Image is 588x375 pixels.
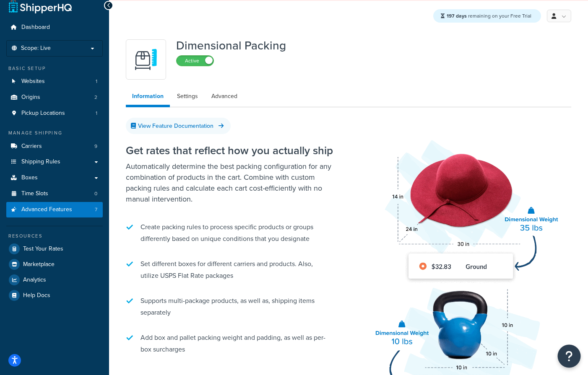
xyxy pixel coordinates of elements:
[6,186,103,202] li: Time Slots
[126,254,336,286] li: Set different boxes for different carriers and products. Also, utilize USPS Flat Rate packages
[126,217,336,249] li: Create packing rules to process specific products or groups differently based on unique condition...
[6,74,103,89] li: Websites
[171,88,204,105] a: Settings
[96,78,97,85] span: 1
[23,277,46,284] span: Analytics
[6,272,103,287] a: Analytics
[6,106,103,121] a: Pickup Locations1
[558,345,581,368] button: Open Resource Center
[6,20,103,35] a: Dashboard
[6,65,103,72] div: Basic Setup
[6,106,103,121] li: Pickup Locations
[176,39,286,52] h1: Dimensional Packing
[177,56,213,66] label: Active
[6,186,103,202] a: Time Slots0
[94,143,97,150] span: 9
[21,78,45,85] span: Websites
[6,139,103,154] a: Carriers9
[126,328,336,359] li: Add box and pallet packing weight and padding, as well as per-box surcharges
[6,154,103,170] a: Shipping Rules
[131,45,161,74] img: DTVBYsAAAAAASUVORK5CYII=
[94,94,97,101] span: 2
[126,291,336,323] li: Supports multi-package products, as well as, shipping items separately
[6,288,103,303] a: Help Docs
[21,158,60,166] span: Shipping Rules
[23,246,63,253] span: Test Your Rates
[21,110,65,117] span: Pickup Locations
[95,206,97,213] span: 7
[21,143,42,150] span: Carriers
[6,90,103,105] li: Origins
[21,45,51,52] span: Scope: Live
[23,261,55,268] span: Marketplace
[21,206,72,213] span: Advanced Features
[23,292,50,299] span: Help Docs
[21,174,38,181] span: Boxes
[126,145,336,157] h2: Get rates that reflect how you actually ship
[96,110,97,117] span: 1
[6,202,103,217] li: Advanced Features
[6,202,103,217] a: Advanced Features7
[447,12,531,20] span: remaining on your Free Trial
[205,88,244,105] a: Advanced
[126,88,170,107] a: Information
[126,161,336,204] p: Automatically determine the best packing configuration for any combination of products in the car...
[94,190,97,197] span: 0
[6,139,103,154] li: Carriers
[6,90,103,105] a: Origins2
[447,12,467,20] strong: 197 days
[21,94,40,101] span: Origins
[6,233,103,240] div: Resources
[6,74,103,89] a: Websites1
[126,118,231,134] a: View Feature Documentation
[6,241,103,256] a: Test Your Rates
[6,170,103,186] a: Boxes
[6,129,103,137] div: Manage Shipping
[21,190,48,197] span: Time Slots
[6,257,103,272] a: Marketplace
[21,24,50,31] span: Dashboard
